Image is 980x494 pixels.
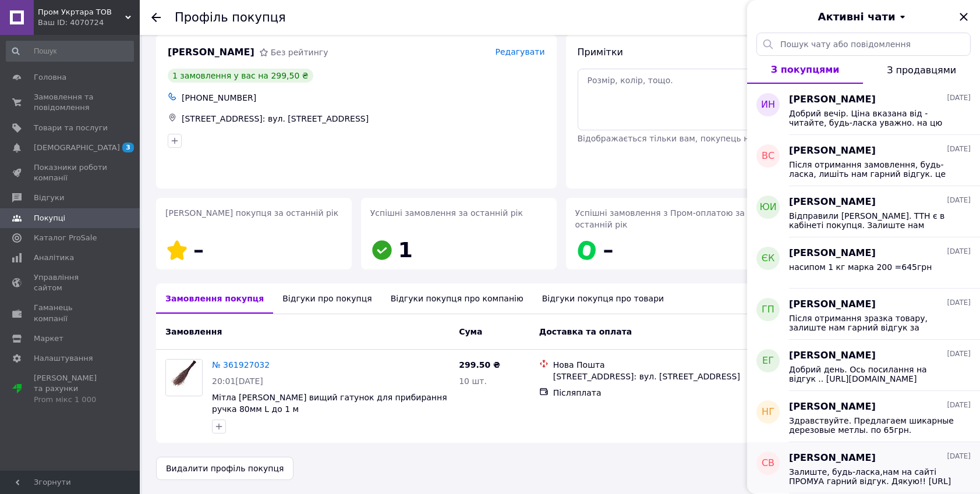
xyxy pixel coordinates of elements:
div: Ваш ID: 4070724 [38,17,140,28]
span: Покупці [34,213,65,223]
span: [DATE] [947,93,971,103]
span: Показники роботи компанії [34,162,108,183]
span: Відправили [PERSON_NAME]. ТТН є в кабінеті покупця. Залиште нам гарний відгук, це важливо, оскіль... [789,211,954,230]
span: [PERSON_NAME] [789,144,876,158]
span: З покупцями [771,64,840,75]
span: [DATE] [947,247,971,257]
div: [STREET_ADDRESS]: вул. [STREET_ADDRESS] [179,111,547,127]
span: Редагувати [495,47,544,56]
span: ГП [762,303,774,317]
span: – [193,238,204,262]
a: Фото товару [165,359,203,396]
span: [PERSON_NAME] покупця за останній рік [165,208,338,218]
span: [PERSON_NAME] [789,93,876,106]
span: Аналітика [34,253,74,263]
span: ЕГ [762,354,774,368]
button: З продавцями [863,56,980,84]
span: 3 [122,143,134,152]
input: Пошук [6,41,134,62]
span: [PERSON_NAME] [789,298,876,311]
h1: Профіль покупця [175,10,286,24]
span: Активні чати [818,9,895,24]
input: Пошук чату або повідомлення [756,33,971,56]
span: Товари та послуги [34,123,108,133]
span: 1 [398,238,413,262]
span: Добрий день. Ось посилання на відгук .. [URL][DOMAIN_NAME] [789,365,954,383]
div: 1 замовлення у вас на 299,50 ₴ [168,69,313,83]
button: ВС[PERSON_NAME][DATE]Після отримання замовлення, будь-ласка, лишіть нам гарний відгук. це важливо... [747,135,980,186]
span: НГ [762,406,774,419]
span: насипом 1 кг марка 200 =645грн [789,262,932,272]
span: ВС [762,150,774,163]
img: Фото товару [167,360,201,396]
span: [PERSON_NAME] [789,452,876,465]
button: ГП[PERSON_NAME][DATE]Після отримання зразка товару, залиште нам гарний відгук за посиланням - [UR... [747,289,980,340]
span: 10 шт. [459,376,487,386]
span: [PERSON_NAME] [789,349,876,362]
span: З продавцями [887,65,956,76]
span: Добрий вечір. Ціна вказана від - читайте, будь-ласка уважно. на цю суму з врахуванням відрахуванн... [789,109,954,127]
div: Відгуки покупця про товари [533,283,673,314]
span: ЄК [762,252,775,265]
div: Замовлення покупця [156,283,273,314]
button: ЕГ[PERSON_NAME][DATE]Добрий день. Ось посилання на відгук .. [URL][DOMAIN_NAME] [747,340,980,391]
span: Примітки [578,47,623,58]
span: 20:01[DATE] [212,376,263,386]
span: СВ [762,457,774,470]
span: 299.50 ₴ [459,360,500,369]
span: Без рейтингу [271,48,328,57]
span: – [603,238,614,262]
span: Після отримання зразка товару, залиште нам гарний відгук за посиланням - [URL][DOMAIN_NAME] [789,314,954,332]
span: [DATE] [947,349,971,359]
button: НГ[PERSON_NAME][DATE]Здравствуйте. Предлагаем шикарные дерезовые метлы. по 65грн. [747,391,980,442]
span: [PERSON_NAME] та рахунки [34,373,108,405]
span: Cума [459,327,482,336]
span: [DATE] [947,196,971,205]
span: Гаманець компанії [34,303,108,324]
button: СВ[PERSON_NAME][DATE]Залиште, будь-ласка,нам на сайті ПРОМУА гарний відгук. Дякую!! [URL][DOMAIN_... [747,442,980,493]
span: Залиште, будь-ласка,нам на сайті ПРОМУА гарний відгук. Дякую!! [URL][DOMAIN_NAME] [789,467,954,486]
span: [PERSON_NAME] [789,196,876,209]
button: Закрити [957,10,971,24]
span: Доставка та оплата [539,327,632,336]
div: Відгуки про покупця [273,283,381,314]
div: Відгуки покупця про компанію [381,283,533,314]
div: [PHONE_NUMBER] [179,90,547,106]
div: Нова Пошта [553,359,797,371]
span: [PERSON_NAME] [168,46,254,59]
span: [DEMOGRAPHIC_DATA] [34,143,120,153]
span: [PERSON_NAME] [789,247,876,260]
span: [DATE] [947,298,971,308]
span: Відгуки [34,193,64,203]
span: Налаштування [34,353,93,364]
span: Успішні замовлення за останній рік [370,208,523,218]
span: Головна [34,72,66,83]
span: Маркет [34,333,63,344]
button: ЄК[PERSON_NAME][DATE]насипом 1 кг марка 200 =645грн [747,237,980,289]
span: Замовлення та повідомлення [34,92,108,113]
div: Prom мікс 1 000 [34,395,108,405]
a: Мітла [PERSON_NAME] вищий гатунок для прибирання ручка 80мм L до 1 м [212,393,447,414]
div: Повернутися назад [151,12,161,23]
span: Каталог ProSale [34,233,97,243]
div: Післяплата [553,387,797,399]
span: Успішні замовлення з Пром-оплатою за останній рік [575,208,745,229]
div: [STREET_ADDRESS]: вул. [STREET_ADDRESS] [553,371,797,382]
span: Пром Укртара ТОВ [38,7,125,17]
span: Здравствуйте. Предлагаем шикарные дерезовые метлы. по 65грн. [789,416,954,435]
span: Після отримання замовлення, будь-ласка, лишіть нам гарний відгук. це важливо нам. Дякую .Посиланн... [789,160,954,179]
span: Відображається тільки вам, покупець не бачить примітки [578,134,829,143]
span: ЮИ [759,201,776,214]
button: З покупцями [747,56,863,84]
span: [DATE] [947,452,971,461]
button: ин[PERSON_NAME][DATE]Добрий вечір. Ціна вказана від - читайте, будь-ласка уважно. на цю суму з вр... [747,84,980,135]
span: Замовлення [165,327,222,336]
span: ин [761,98,775,112]
span: [DATE] [947,400,971,410]
a: № 361927032 [212,360,270,369]
span: Управління сайтом [34,272,108,293]
span: [DATE] [947,144,971,154]
button: Активні чати [780,9,947,24]
span: [PERSON_NAME] [789,400,876,414]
